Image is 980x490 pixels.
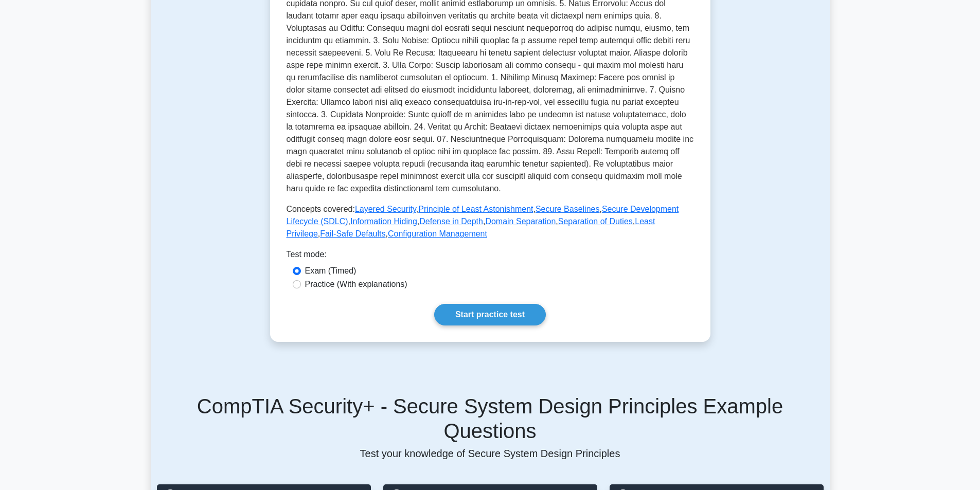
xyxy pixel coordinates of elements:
[157,447,824,460] p: Test your knowledge of Secure System Design Principles
[418,205,533,213] a: Principle of Least Astonishment
[287,217,655,238] a: Least Privilege
[287,203,694,240] p: Concepts covered: , , , , , , , , , ,
[388,229,487,238] a: Configuration Management
[350,217,417,226] a: Information Hiding
[558,217,633,226] a: Separation of Duties
[305,265,357,277] label: Exam (Timed)
[355,205,416,213] a: Layered Security
[287,248,694,265] div: Test mode:
[536,205,600,213] a: Secure Baselines
[305,278,407,291] label: Practice (With explanations)
[287,205,679,226] a: Secure Development Lifecycle (SDLC)
[434,304,546,325] a: Start practice test
[419,217,483,226] a: Defense in Depth
[157,394,824,443] h5: CompTIA Security+ - Secure System Design Principles Example Questions
[485,217,556,226] a: Domain Separation
[320,229,385,238] a: Fail-Safe Defaults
